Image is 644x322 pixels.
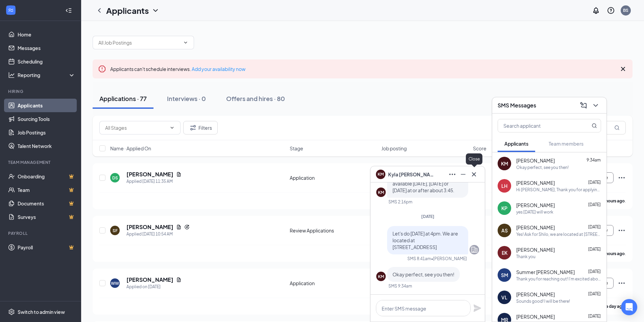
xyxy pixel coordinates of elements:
div: Applied on [DATE] [126,283,182,290]
span: Applicants can't schedule interviews. [110,66,245,72]
button: Filter Filters [183,121,218,134]
button: Cross [469,169,479,180]
svg: Analysis [8,72,15,78]
div: KM [501,160,508,167]
span: [DATE] [588,291,601,296]
div: SMS 9:34am [388,283,412,289]
h5: [PERSON_NAME] [126,171,173,178]
h5: [PERSON_NAME] [126,223,173,231]
a: PayrollCrown [18,241,75,254]
div: Hiring [8,89,74,94]
svg: Minimize [459,170,467,178]
b: 5 hours ago [602,251,625,256]
button: ChevronDown [590,100,601,111]
svg: Collapse [65,7,72,14]
div: VL [501,294,507,301]
div: Review Applications [290,227,377,234]
a: DocumentsCrown [18,197,75,210]
span: Job posting [381,145,407,152]
div: Application [290,280,377,287]
div: Okay perfect, see you then! [516,165,569,170]
a: Talent Network [18,139,75,153]
div: Applied [DATE] 11:35 AM [126,178,182,185]
input: All Job Postings [98,39,180,46]
a: SurveysCrown [18,210,75,224]
div: KM [378,190,384,195]
svg: WorkstreamLogo [7,7,14,14]
a: Sourcing Tools [18,112,75,126]
svg: Settings [8,308,15,315]
span: [DATE] [421,214,434,219]
div: Application [290,174,377,181]
div: SM [501,272,508,278]
input: Search applicant [498,119,578,132]
span: Applicants [504,141,528,147]
span: [PERSON_NAME] [516,202,555,208]
span: [DATE] [588,224,601,229]
h3: SMS Messages [498,102,536,109]
div: Offers and hires · 80 [226,94,285,103]
span: [DATE] [588,247,601,252]
b: 4 hours ago [602,198,625,203]
div: Thank you for reaching out! I’m excited about the opportunity to interview for the Professional P... [516,276,601,282]
svg: Ellipses [618,226,626,234]
a: OnboardingCrown [18,170,75,183]
svg: Plane [473,304,481,312]
h5: [PERSON_NAME] [126,276,173,283]
div: SMS 8:41am [407,256,431,262]
div: WW [111,280,119,286]
div: SF [113,228,118,233]
div: Interviews · 0 [167,94,206,103]
svg: ChevronLeft [95,6,103,15]
div: SMS 2:16pm [388,199,412,205]
svg: ComposeMessage [579,101,588,109]
div: Team Management [8,159,74,165]
svg: QuestionInfo [607,6,615,15]
input: All Stages [105,124,167,131]
svg: Cross [619,65,627,73]
svg: MagnifyingGlass [592,123,597,128]
svg: Error [98,65,106,73]
span: [PERSON_NAME] [516,246,555,253]
span: [PERSON_NAME] [516,291,555,298]
button: ComposeMessage [578,100,589,111]
svg: Ellipses [448,170,456,178]
div: Close [466,153,482,165]
svg: ChevronDown [592,101,600,109]
svg: Notifications [592,6,600,15]
svg: Ellipses [618,174,626,182]
button: Minimize [458,169,469,180]
div: Hi [PERSON_NAME], Thank you for applying, I am interested in an in person interview. What does yo... [516,187,601,193]
div: LH [501,182,507,189]
div: KP [501,205,507,212]
div: Yes! Ask for Shilo, we are located at [STREET_ADDRESS] [516,231,601,237]
span: [PERSON_NAME] [516,224,555,231]
svg: Ellipses [618,279,626,287]
div: Reporting [18,72,76,78]
span: Team members [549,141,583,147]
div: Thank you [516,254,535,259]
a: Messages [18,41,75,55]
a: Applicants [18,99,75,112]
div: DS [112,175,118,181]
svg: Company [470,246,478,254]
svg: Document [176,277,182,282]
span: Name · Applied On [110,145,151,152]
div: Switch to admin view [18,308,65,315]
div: EK [502,249,507,256]
span: Kyla [PERSON_NAME] [388,171,435,178]
span: Okay perfect, see you then! [392,271,454,277]
div: Open Intercom Messenger [621,299,637,315]
div: Sounds good! I will be there! [516,298,570,304]
svg: Reapply [184,224,190,230]
span: [DATE] [588,202,601,207]
svg: ChevronDown [151,6,160,15]
span: [PERSON_NAME] [516,313,555,320]
div: yes [DATE] will work [516,209,553,215]
svg: ChevronDown [169,125,175,130]
svg: Filter [189,124,197,132]
h1: Applicants [106,5,149,16]
b: a day ago [606,304,625,309]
